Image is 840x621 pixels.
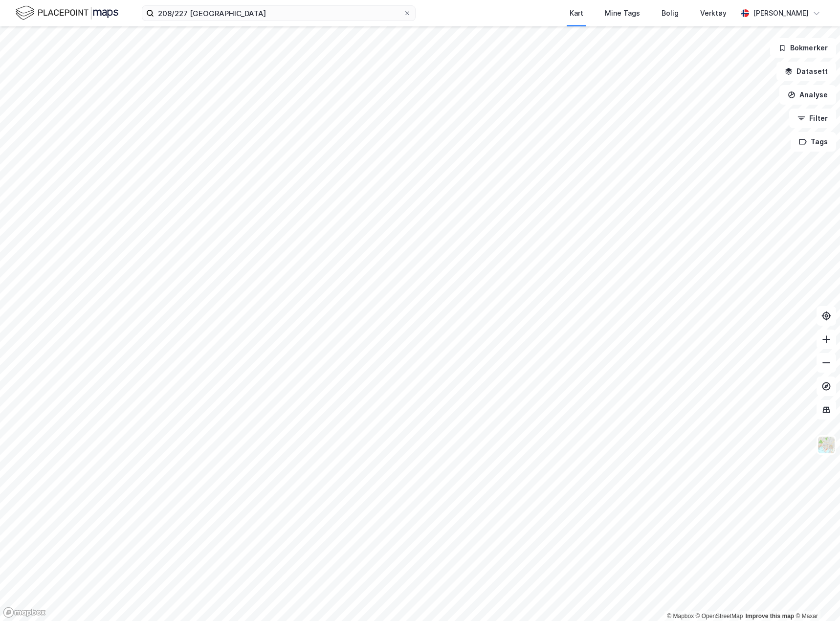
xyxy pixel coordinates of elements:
a: OpenStreetMap [696,613,743,620]
button: Bokmerker [770,38,836,58]
a: Improve this map [746,613,794,620]
div: Kart [570,7,583,19]
div: [PERSON_NAME] [753,7,809,19]
img: Z [817,436,836,454]
a: Mapbox homepage [3,607,46,618]
button: Analyse [779,85,836,105]
iframe: Chat Widget [791,574,840,621]
div: Verktøy [700,7,727,19]
input: Søk på adresse, matrikkel, gårdeiere, leietakere eller personer [154,6,403,21]
button: Filter [789,109,836,128]
div: Mine Tags [605,7,640,19]
div: Bolig [662,7,679,19]
button: Datasett [776,62,836,81]
img: logo.f888ab2527a4732fd821a326f86c7f29.svg [16,4,118,22]
button: Tags [791,132,836,152]
a: Mapbox [667,613,694,620]
div: Kontrollprogram for chat [791,574,840,621]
